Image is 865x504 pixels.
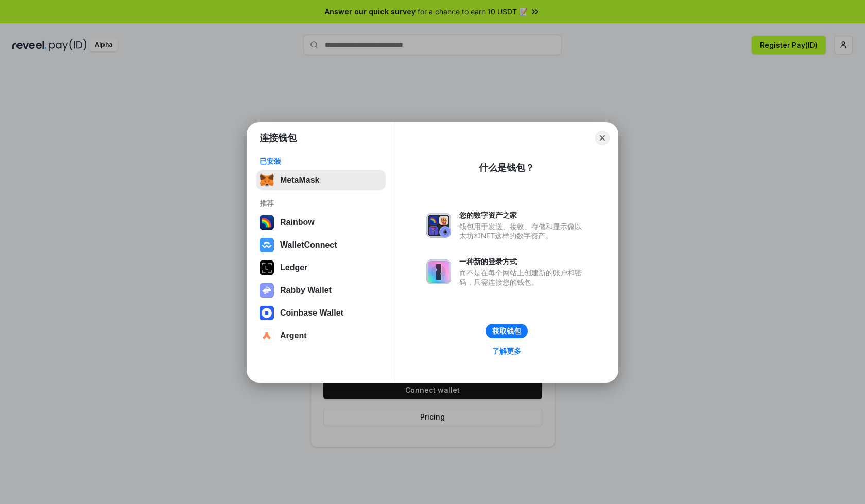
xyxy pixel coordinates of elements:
[256,257,386,278] button: Ledger
[256,212,386,233] button: Rainbow
[280,331,307,340] div: Argent
[426,213,451,238] img: svg+xml,%3Csvg%20xmlns%3D%22http%3A%2F%2Fwww.w3.org%2F2000%2Fsvg%22%20fill%3D%22none%22%20viewBox...
[259,260,274,275] img: svg+xml,%3Csvg%20xmlns%3D%22http%3A%2F%2Fwww.w3.org%2F2000%2Fsvg%22%20width%3D%2228%22%20height%3...
[280,240,337,250] div: WalletConnect
[259,132,297,144] h1: 连接钱包
[459,222,587,240] div: 钱包用于发送、接收、存储和显示像以太坊和NFT这样的数字资产。
[259,238,274,252] img: svg+xml,%3Csvg%20width%3D%2228%22%20height%3D%2228%22%20viewBox%3D%220%200%2028%2028%22%20fill%3D...
[259,173,274,187] img: svg+xml,%3Csvg%20fill%3D%22none%22%20height%3D%2233%22%20viewBox%3D%220%200%2035%2033%22%20width%...
[259,157,383,166] div: 已安装
[280,218,315,227] div: Rainbow
[256,325,386,346] button: Argent
[479,162,534,174] div: 什么是钱包？
[459,211,587,220] div: 您的数字资产之家
[256,303,386,323] button: Coinbase Wallet
[280,176,319,185] div: MetaMask
[259,328,274,343] img: svg+xml,%3Csvg%20width%3D%2228%22%20height%3D%2228%22%20viewBox%3D%220%200%2028%2028%22%20fill%3D...
[595,131,610,145] button: Close
[426,259,451,284] img: svg+xml,%3Csvg%20xmlns%3D%22http%3A%2F%2Fwww.w3.org%2F2000%2Fsvg%22%20fill%3D%22none%22%20viewBox...
[492,326,521,336] div: 获取钱包
[280,308,343,318] div: Coinbase Wallet
[459,268,587,287] div: 而不是在每个网站上创建新的账户和密码，只需连接您的钱包。
[280,263,307,272] div: Ledger
[486,324,528,338] button: 获取钱包
[486,344,527,358] a: 了解更多
[259,199,383,208] div: 推荐
[259,215,274,230] img: svg+xml,%3Csvg%20width%3D%22120%22%20height%3D%22120%22%20viewBox%3D%220%200%20120%20120%22%20fil...
[256,235,386,255] button: WalletConnect
[280,286,332,295] div: Rabby Wallet
[259,283,274,298] img: svg+xml,%3Csvg%20xmlns%3D%22http%3A%2F%2Fwww.w3.org%2F2000%2Fsvg%22%20fill%3D%22none%22%20viewBox...
[459,257,587,266] div: 一种新的登录方式
[256,280,386,301] button: Rabby Wallet
[259,306,274,320] img: svg+xml,%3Csvg%20width%3D%2228%22%20height%3D%2228%22%20viewBox%3D%220%200%2028%2028%22%20fill%3D...
[256,170,386,190] button: MetaMask
[492,346,521,356] div: 了解更多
